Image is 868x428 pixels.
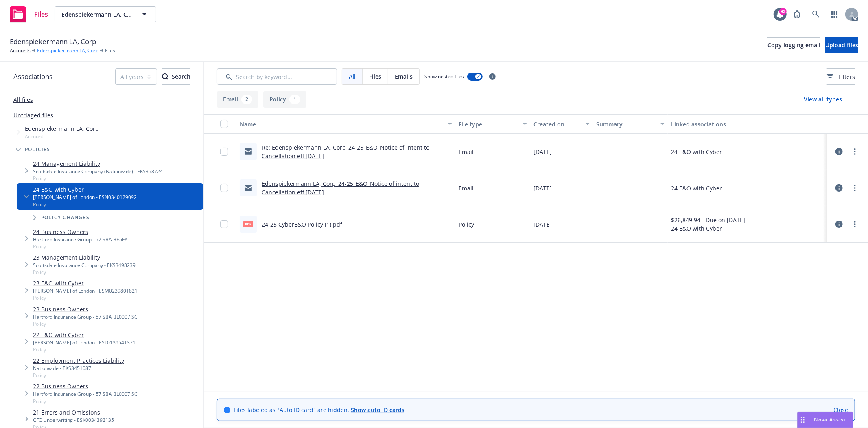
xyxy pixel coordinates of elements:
span: Edenspiekermann LA, Corp [10,36,96,47]
span: [DATE] [533,148,552,156]
a: Switch app [826,6,843,22]
span: All [349,72,356,81]
div: 93 [779,8,787,15]
span: Associations [13,71,52,82]
a: Edenspiekermann LA, Corp [37,47,98,54]
a: 23 E&O with Cyber [33,279,138,287]
input: Select all [220,120,228,128]
span: Email [459,148,474,156]
a: Untriaged files [13,111,53,119]
span: [DATE] [533,184,552,192]
a: Report a Bug [789,6,805,22]
a: Files [7,3,51,26]
div: 24 E&O with Cyber [671,184,722,192]
span: Policy [33,294,138,301]
svg: Search [162,73,168,80]
span: Edenspiekermann LA, Corp [61,10,132,19]
span: Emails [395,72,413,81]
div: $26,849.94 - Due on [DATE] [671,216,745,224]
div: Hartford Insurance Group - 57 SBA BL0007 SC [33,390,138,397]
a: All files [13,96,33,104]
a: 23 Management Liability [33,253,136,262]
button: Name [236,114,455,134]
div: 1 [289,95,300,104]
button: View all types [791,91,855,108]
a: 21 Errors and Omissions [33,408,114,417]
button: Created on [530,114,593,134]
span: Edenspiekermann LA, Corp [25,124,99,133]
button: Email [217,91,258,108]
div: Hartford Insurance Group - 57 SBA BE5FY1 [33,236,130,243]
button: Summary [593,114,668,134]
a: Accounts [10,47,31,54]
a: more [850,147,860,157]
a: 24-25 CyberE&O Policy (1).pdf [262,221,342,228]
div: Created on [533,120,581,128]
div: Linked associations [671,120,824,128]
div: 2 [241,95,252,104]
input: Toggle Row Selected [220,148,228,156]
div: [PERSON_NAME] of London - ESM0239801821 [33,287,138,294]
a: Edenspiekermann LA, Corp_24-25_E&O_Notice of intent to Cancellation eff [DATE] [262,180,419,196]
div: CFC Underwriting - ESK0034392135 [33,417,114,424]
span: Upload files [825,41,858,49]
a: Show auto ID cards [351,406,404,414]
a: 23 Business Owners [33,305,138,313]
div: [PERSON_NAME] of London - ESN0340129092 [33,194,137,201]
span: [DATE] [533,220,552,229]
button: SearchSearch [162,68,190,85]
a: Close [833,406,848,414]
button: Filters [827,68,855,85]
a: Re: Edenspiekermann LA, Corp_24-25_E&O_Notice of intent to Cancellation eff [DATE] [262,143,429,160]
div: 24 E&O with Cyber [671,148,722,156]
a: more [850,183,860,193]
span: Policies [25,147,50,152]
span: Policy [33,201,137,208]
a: 24 E&O with Cyber [33,185,137,194]
span: Files [105,47,115,54]
span: Policy [33,269,136,276]
span: Files [34,11,48,18]
span: Show nested files [424,73,464,80]
button: Edenspiekermann LA, Corp [55,6,156,22]
span: Filters [827,73,855,81]
span: Policy [33,175,163,182]
span: Files labeled as "Auto ID card" are hidden. [234,406,404,414]
div: Nationwide - EKS3451087 [33,365,124,372]
a: 22 Business Owners [33,382,138,390]
button: Linked associations [668,114,827,134]
div: Scottsdale Insurance Company (Nationwide) - EKS358724 [33,168,163,175]
a: more [850,219,860,229]
span: Policy [459,220,474,229]
div: Hartford Insurance Group - 57 SBA BL0007 SC [33,313,138,320]
a: 22 E&O with Cyber [33,331,136,339]
div: Name [240,120,443,128]
div: Scottsdale Insurance Company - EKS3498239 [33,262,136,269]
span: Policy [33,346,136,353]
div: File type [459,120,518,128]
a: 24 Business Owners [33,227,130,236]
a: 22 Employment Practices Liability [33,356,124,365]
span: Email [459,184,474,192]
button: Nova Assist [797,412,853,428]
div: Summary [596,120,656,128]
span: Copy logging email [767,41,820,49]
span: Account [25,133,99,140]
span: Policy [33,372,124,379]
div: Search [162,69,190,84]
span: Policy changes [41,215,90,220]
span: Policy [33,398,138,405]
button: Copy logging email [767,37,820,53]
button: Upload files [825,37,858,53]
a: 24 Management Liability [33,159,163,168]
div: [PERSON_NAME] of London - ESL0139541371 [33,339,136,346]
input: Toggle Row Selected [220,220,228,228]
div: 24 E&O with Cyber [671,224,745,233]
span: Filters [838,73,855,81]
span: Policy [33,243,130,250]
span: Policy [33,320,138,327]
div: Drag to move [798,412,808,428]
button: Policy [263,91,306,108]
a: Search [808,6,824,22]
span: Nova Assist [814,416,846,423]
